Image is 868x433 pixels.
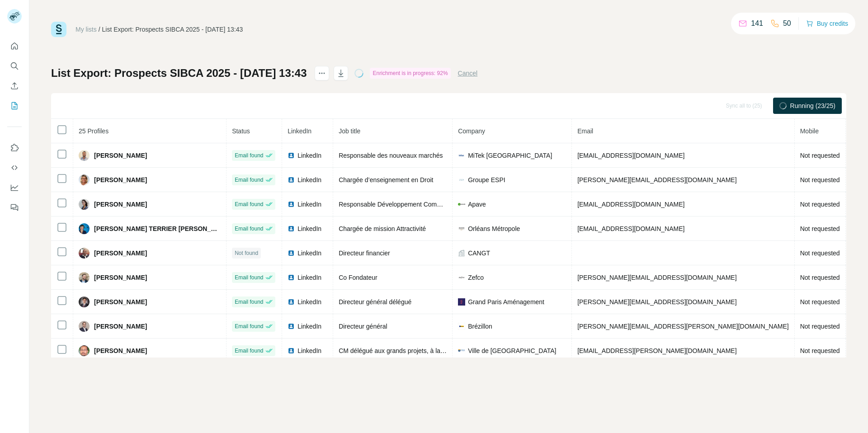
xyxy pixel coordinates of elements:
span: Email found [235,200,263,208]
span: Status [232,127,250,135]
span: Job title [339,127,360,135]
span: [PERSON_NAME] [94,322,147,331]
img: company-logo [458,298,465,306]
span: [PERSON_NAME][EMAIL_ADDRESS][DOMAIN_NAME] [577,298,736,306]
span: Mobile [800,127,819,135]
p: 141 [751,18,763,29]
span: Brézillon [468,322,492,331]
span: Email found [235,273,263,282]
span: LinkedIn [297,249,321,258]
span: [PERSON_NAME] [94,297,147,306]
img: LinkedIn logo [288,298,295,306]
span: Directeur général [339,323,387,330]
span: Email found [235,347,263,355]
span: Responsable Développement Commercial et Expert Technique de la Qualité Environnementale du Batiment [339,201,640,208]
span: Orléans Métropole [468,224,520,233]
button: Cancel [458,69,478,78]
span: [PERSON_NAME] [94,151,147,160]
button: Search [7,58,22,74]
img: Avatar [79,345,90,356]
span: Directeur financier [339,249,390,257]
span: [PERSON_NAME] [94,346,147,355]
span: CM délégué aux grands projets, à la gestion relation usager, et aux relations avec les commerçants [339,347,617,354]
span: Not requested [800,176,840,184]
span: Not requested [800,347,840,354]
img: company-logo [458,323,465,330]
img: LinkedIn logo [288,176,295,184]
a: My lists [75,26,97,33]
span: LinkedIn [297,322,321,331]
span: Not found [235,249,258,257]
h1: List Export: Prospects SIBCA 2025 - [DATE] 13:43 [51,66,307,80]
span: Email found [235,225,263,233]
span: [EMAIL_ADDRESS][DOMAIN_NAME] [577,152,684,159]
span: MiTek [GEOGRAPHIC_DATA] [468,151,552,160]
span: Not requested [800,323,840,330]
button: Use Surfe API [7,160,22,176]
span: [PERSON_NAME] [94,200,147,209]
img: LinkedIn logo [288,347,295,354]
button: Use Surfe on LinkedIn [7,140,22,156]
img: company-logo [458,176,465,184]
span: Email found [235,322,263,330]
img: Avatar [79,150,90,161]
img: company-logo [458,201,465,208]
span: [PERSON_NAME][EMAIL_ADDRESS][DOMAIN_NAME] [577,274,736,281]
p: 50 [783,18,791,29]
span: Email found [235,176,263,184]
img: LinkedIn logo [288,201,295,208]
span: Grand Paris Aménagement [468,297,544,306]
button: Dashboard [7,179,22,196]
img: Avatar [79,297,90,307]
span: LinkedIn [297,175,321,184]
span: 25 Profiles [79,127,108,135]
span: Not requested [800,152,840,159]
img: Avatar [79,248,90,259]
span: LinkedIn [288,127,311,135]
span: Email found [235,151,263,160]
button: My lists [7,98,22,114]
span: LinkedIn [297,151,321,160]
img: Avatar [79,272,90,283]
div: List Export: Prospects SIBCA 2025 - [DATE] 13:43 [102,25,243,34]
span: Zefco [468,273,484,282]
img: company-logo [458,274,465,281]
img: Avatar [79,174,90,185]
span: Not requested [800,274,840,281]
img: LinkedIn logo [288,152,295,159]
img: Avatar [79,321,90,332]
img: Surfe Logo [51,22,66,37]
span: CANGT [468,249,490,258]
span: Groupe ESPI [468,175,505,184]
span: Chargée de mission Attractivité [339,225,426,232]
span: LinkedIn [297,273,321,282]
img: company-logo [458,347,465,354]
button: Feedback [7,199,22,216]
span: Company [458,127,485,135]
button: actions [315,66,329,80]
span: LinkedIn [297,224,321,233]
span: LinkedIn [297,346,321,355]
img: company-logo [458,225,465,232]
span: Co Fondateur [339,274,377,281]
span: [PERSON_NAME][EMAIL_ADDRESS][PERSON_NAME][DOMAIN_NAME] [577,323,789,330]
div: Enrichment is in progress: 92% [370,68,450,79]
span: [PERSON_NAME] [94,175,147,184]
span: [PERSON_NAME] [94,249,147,258]
span: Responsable des nouveaux marchés [339,152,443,159]
span: Directeur général délégué [339,298,411,306]
img: Avatar [79,199,90,210]
span: LinkedIn [297,200,321,209]
span: Apave [468,200,486,209]
span: Not requested [800,298,840,306]
span: [EMAIL_ADDRESS][DOMAIN_NAME] [577,201,684,208]
img: company-logo [458,152,465,159]
span: Chargée d’enseignement en Droit [339,176,433,184]
button: Quick start [7,38,22,54]
span: Running (23/25) [790,101,835,110]
span: Not requested [800,225,840,232]
img: LinkedIn logo [288,225,295,232]
span: [PERSON_NAME] TERRIER [PERSON_NAME] [94,224,221,233]
img: LinkedIn logo [288,249,295,257]
img: LinkedIn logo [288,274,295,281]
